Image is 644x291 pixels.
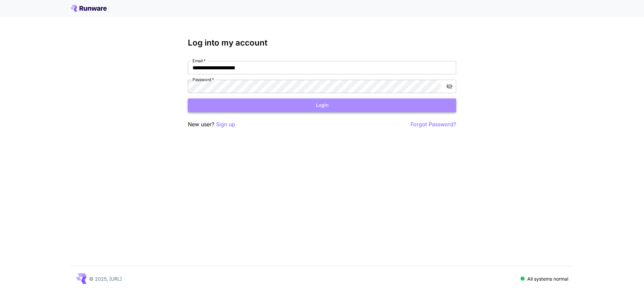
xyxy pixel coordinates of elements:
[443,80,455,92] button: toggle password visibility
[188,120,235,129] p: New user?
[89,275,122,282] p: © 2025, [URL]
[216,120,235,129] button: Sign up
[193,77,214,82] label: Password
[411,120,456,129] button: Forgot Password?
[193,58,206,64] label: Email
[188,38,456,48] h3: Log into my account
[188,98,456,112] button: Login
[527,275,568,282] p: All systems normal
